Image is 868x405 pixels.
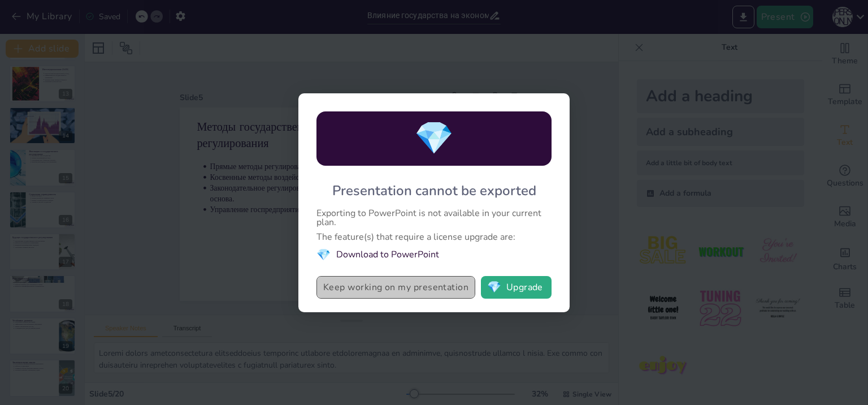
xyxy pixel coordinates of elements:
[332,182,536,200] div: Presentation cannot be exported
[316,232,552,242] div: The feature(s) that require a license upgrade are:
[316,247,552,262] li: Download to PowerPoint
[487,282,501,293] span: diamond
[316,276,475,299] button: Keep working on my presentation
[316,209,552,227] div: Exporting to PowerPoint is not available in your current plan.
[316,247,331,262] span: diamond
[481,276,552,299] button: diamondUpgrade
[414,117,454,160] span: diamond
